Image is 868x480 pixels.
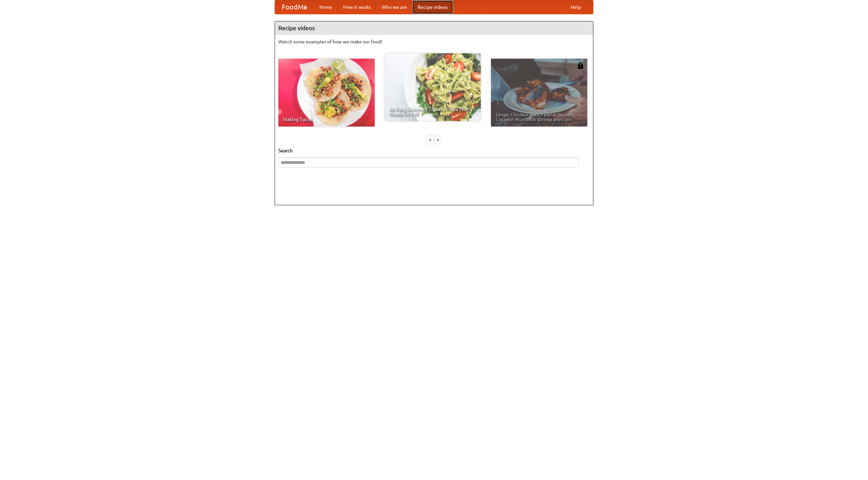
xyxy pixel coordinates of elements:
img: 483408.png [577,62,584,69]
a: Help [565,0,586,14]
span: Making Tacos [283,117,370,122]
p: Watch some examples of how we make our food! [278,38,590,45]
span: An Easy, Summery Tomato Pasta That's Ready for Fall [389,107,476,116]
a: An Easy, Summery Tomato Pasta That's Ready for Fall [384,53,481,121]
a: FoodMe [275,0,314,14]
h5: Search [278,147,590,154]
a: Recipe videos [412,0,453,14]
h4: Recipe videos [275,21,593,35]
div: » [435,135,441,144]
a: Home [314,0,338,14]
a: How it works [338,0,376,14]
a: Who we are [376,0,412,14]
div: « [427,135,433,144]
a: Making Tacos [278,59,375,127]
